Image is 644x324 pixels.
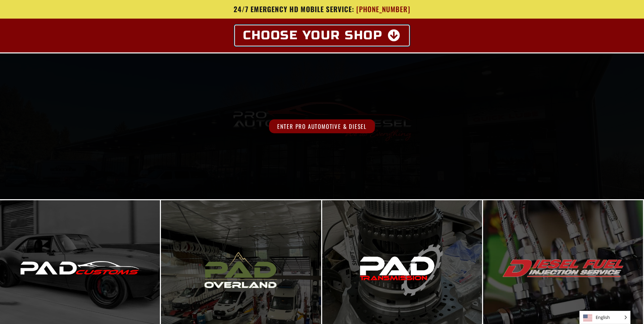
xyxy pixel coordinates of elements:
span: Enter Pro Automotive & Diesel [269,119,375,133]
span: [PHONE_NUMBER] [356,5,410,14]
a: 24/7 Emergency HD Mobile Service: [PHONE_NUMBER] [124,5,520,14]
span: English [580,311,630,324]
span: Choose Your Shop [243,29,383,42]
aside: Language selected: English [579,311,630,324]
span: 24/7 Emergency HD Mobile Service: [234,4,354,14]
a: Choose Your Shop [235,25,409,46]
